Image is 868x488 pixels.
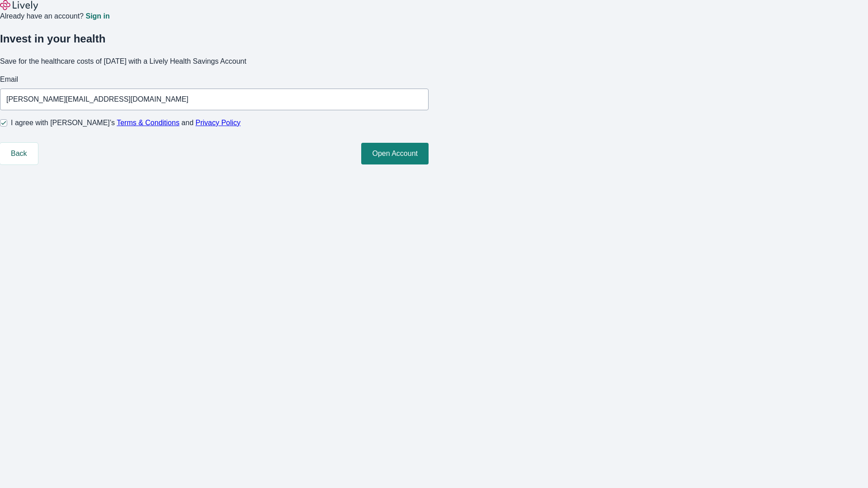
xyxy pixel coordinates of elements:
a: Terms & Conditions [117,119,179,127]
span: I agree with [PERSON_NAME]’s and [11,117,241,128]
button: Open Account [361,143,429,164]
a: Privacy Policy [196,119,241,127]
a: Sign in [85,13,109,20]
